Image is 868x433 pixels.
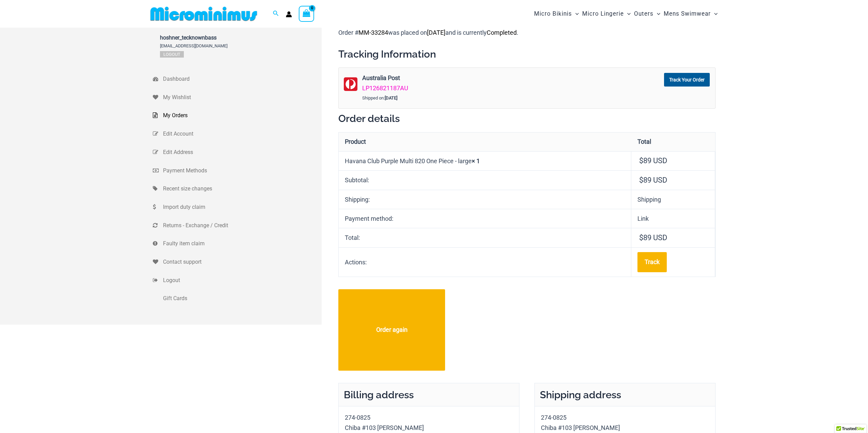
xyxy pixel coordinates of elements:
[339,190,631,209] th: Shipping:
[153,143,322,161] a: Edit Address
[153,106,322,125] a: My Orders
[338,289,445,371] a: Order again
[487,29,517,36] mark: Completed
[339,133,631,151] th: Product
[639,233,643,242] span: $
[362,84,408,92] a: LP126821187AU
[148,6,260,21] img: MM SHOP LOGO FLAT
[664,5,711,22] span: Mens Swimwear
[338,112,716,125] h2: Order details
[163,110,320,121] span: My Orders
[639,176,667,184] span: 89 USD
[299,6,314,21] a: View Shopping Cart, empty
[344,77,357,91] img: australia-post.png
[153,234,322,253] a: Faulty item claim
[163,238,320,249] span: Faulty item claim
[339,209,631,228] th: Payment method:
[534,5,572,22] span: Micro Bikinis
[163,184,320,194] span: Recent size changes
[631,190,715,209] td: Shipping
[624,5,631,22] span: Menu Toggle
[163,92,320,103] span: My Wishlist
[580,3,632,24] a: Micro LingerieMenu ToggleMenu Toggle
[632,3,662,24] a: OutersMenu ToggleMenu Toggle
[153,180,322,198] a: Recent size changes
[532,3,580,24] a: Micro BikinisMenu ToggleMenu Toggle
[637,252,667,273] a: Track order number MM-33284
[639,233,667,242] span: 89 USD
[362,93,581,103] div: Shipped on:
[664,73,710,87] a: Track Your Order
[362,73,579,83] strong: Australia Post
[385,95,397,100] strong: [DATE]
[653,5,660,22] span: Menu Toggle
[339,228,631,247] th: Total:
[339,170,631,190] th: Subtotal:
[153,161,322,180] a: Payment Methods
[338,48,716,61] h2: Tracking Information
[153,125,322,143] a: Edit Account
[160,34,227,41] span: hoshner_tecknownbass
[339,247,631,277] th: Actions:
[163,129,320,139] span: Edit Account
[163,202,320,212] span: Import duty claim
[572,5,579,22] span: Menu Toggle
[639,156,643,165] span: $
[153,216,322,235] a: Returns - Exchange / Credit
[153,198,322,216] a: Import duty claim
[631,209,715,228] td: Link
[534,383,716,406] h2: Shipping address
[163,74,320,84] span: Dashboard
[662,3,719,24] a: Mens SwimwearMenu ToggleMenu Toggle
[163,147,320,157] span: Edit Address
[153,271,322,290] a: Logout
[153,253,322,271] a: Contact support
[631,133,715,151] th: Total
[339,151,631,171] td: Havana Club Purple Multi 820 One Piece - large
[639,176,643,184] span: $
[358,29,388,36] mark: MM-33284
[711,5,718,22] span: Menu Toggle
[338,28,716,38] p: Order # was placed on and is currently .
[163,293,320,304] span: Gift Cards
[582,5,624,22] span: Micro Lingerie
[153,70,322,88] a: Dashboard
[153,289,322,308] a: Gift Cards
[639,156,667,165] bdi: 89 USD
[286,11,292,17] a: Account icon link
[160,51,184,58] a: Logout
[163,166,320,176] span: Payment Methods
[531,2,721,25] nav: Site Navigation
[163,220,320,231] span: Returns - Exchange / Credit
[472,157,480,165] strong: × 1
[427,29,445,36] mark: [DATE]
[338,383,519,406] h2: Billing address
[160,43,227,48] span: [EMAIL_ADDRESS][DOMAIN_NAME]
[153,88,322,107] a: My Wishlist
[273,10,279,18] a: Search icon link
[163,257,320,267] span: Contact support
[163,275,320,285] span: Logout
[634,5,653,22] span: Outers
